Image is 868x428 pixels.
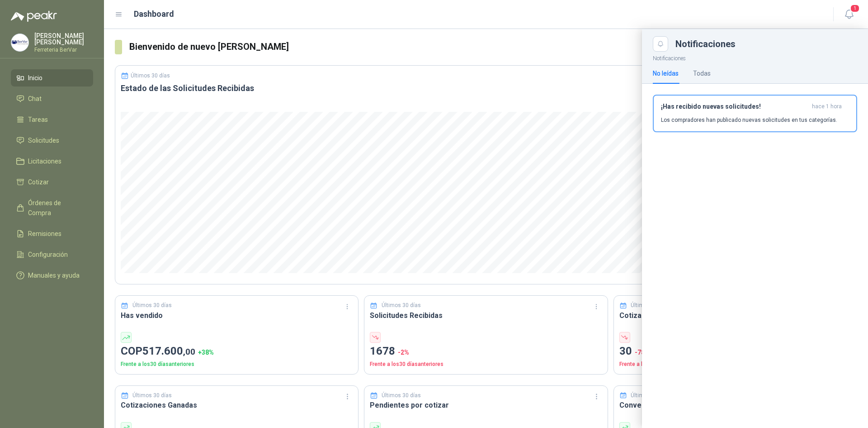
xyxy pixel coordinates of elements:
[34,33,93,45] p: [PERSON_NAME] [PERSON_NAME]
[661,116,837,124] p: Los compradores han publicado nuevas solicitudes en tus categorías.
[28,73,42,83] span: Inicio
[11,111,93,128] a: Tareas
[28,229,61,239] span: Remisiones
[661,103,808,111] h3: ¡Has recibido nuevas solicitudes!
[11,90,93,107] a: Chat
[34,47,93,53] p: Ferreteria BerVar
[642,52,868,63] p: Notificaciones
[653,68,679,78] div: No leídas
[28,156,61,166] span: Licitaciones
[11,194,93,221] a: Órdenes de Compra
[11,153,93,170] a: Licitaciones
[28,270,80,280] span: Manuales y ayuda
[28,135,59,145] span: Solicitudes
[841,6,857,23] button: 1
[28,94,42,104] span: Chat
[28,198,85,218] span: Órdenes de Compra
[134,8,174,20] h1: Dashboard
[11,246,93,263] a: Configuración
[28,250,68,260] span: Configuración
[11,267,93,284] a: Manuales y ayuda
[11,11,57,22] img: Logo peakr
[693,68,711,78] div: Todas
[850,4,860,13] span: 1
[11,69,93,87] a: Inicio
[11,34,28,51] img: Company Logo
[28,177,49,187] span: Cotizar
[653,36,668,52] button: Close
[812,103,842,111] span: hace 1 hora
[653,95,857,132] button: ¡Has recibido nuevas solicitudes!hace 1 hora Los compradores han publicado nuevas solicitudes en ...
[28,115,48,125] span: Tareas
[11,173,93,191] a: Cotizar
[11,225,93,242] a: Remisiones
[675,39,857,48] div: Notificaciones
[11,132,93,149] a: Solicitudes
